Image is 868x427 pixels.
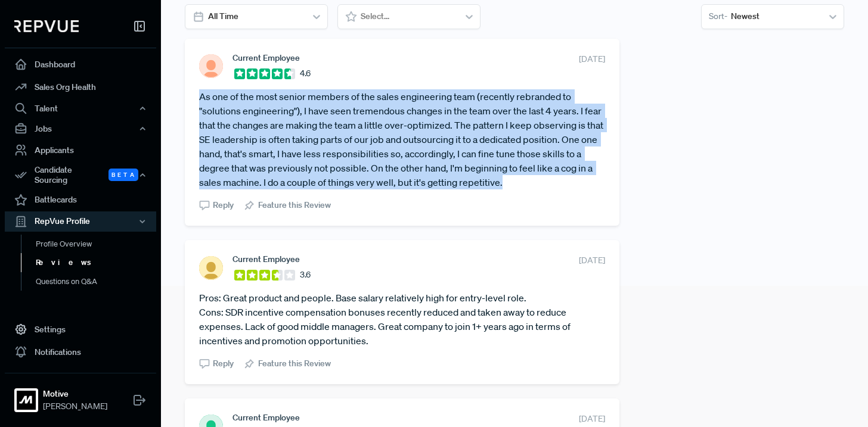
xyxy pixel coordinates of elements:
[5,161,156,189] button: Candidate Sourcing Beta
[5,76,156,98] a: Sales Org Health
[258,199,331,211] span: Feature this Review
[43,400,107,413] span: [PERSON_NAME]
[579,53,605,66] span: [DATE]
[5,211,156,232] button: RepVue Profile
[5,53,156,76] a: Dashboard
[709,10,727,23] span: Sort -
[17,391,36,410] img: Motive
[21,235,172,254] a: Profile Overview
[21,253,172,272] a: Reviews
[199,89,605,189] article: As one of the most senior members of the sales engineering team (recently rebranded to "solutions...
[213,357,234,370] span: Reply
[5,161,156,189] div: Candidate Sourcing
[5,119,156,139] button: Jobs
[232,53,300,63] span: Current Employee
[579,413,605,425] span: [DATE]
[300,67,311,80] span: 4.6
[232,254,300,264] span: Current Employee
[43,388,107,400] strong: Motive
[213,199,234,211] span: Reply
[5,341,156,363] a: Notifications
[300,269,311,281] span: 3.6
[108,169,138,181] span: Beta
[232,413,300,422] span: Current Employee
[5,98,156,119] button: Talent
[5,373,156,417] a: MotiveMotive[PERSON_NAME]
[14,20,79,32] img: RepVue
[5,139,156,161] a: Applicants
[258,357,331,370] span: Feature this Review
[5,318,156,341] a: Settings
[579,254,605,267] span: [DATE]
[21,272,172,291] a: Questions on Q&A
[5,189,156,211] a: Battlecards
[199,291,605,348] article: Pros: Great product and people. Base salary relatively high for entry-level role. Cons: SDR incen...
